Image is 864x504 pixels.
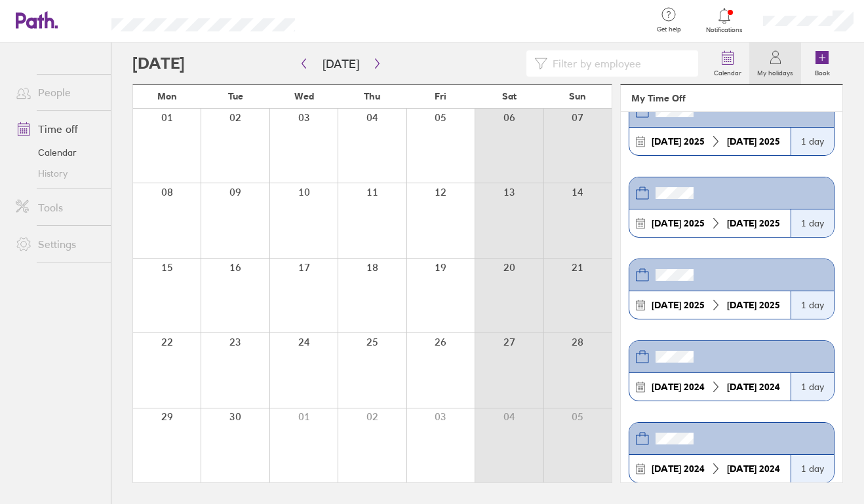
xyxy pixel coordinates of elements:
[629,95,835,156] a: [DATE] 2025[DATE] 20251 day
[727,135,756,147] strong: [DATE]
[629,177,835,238] a: [DATE] 2025[DATE] 20251 day
[5,79,111,105] a: People
[312,53,370,75] button: [DATE]
[791,455,834,482] div: 1 day
[646,136,710,147] div: 2025
[791,209,834,237] div: 1 day
[646,382,710,392] div: 2024
[621,85,842,112] header: My Time Off
[749,65,801,77] label: My holidays
[652,381,681,393] strong: [DATE]
[749,43,801,84] a: My holidays
[502,91,517,101] span: Sat
[706,43,749,84] a: Calendar
[547,51,691,76] input: Filter by employee
[652,463,681,475] strong: [DATE]
[791,291,834,319] div: 1 day
[652,135,681,147] strong: [DATE]
[5,163,111,184] a: History
[722,382,785,392] div: 2024
[629,422,835,483] a: [DATE] 2024[DATE] 20241 day
[157,91,177,101] span: Mon
[703,26,746,34] span: Notifications
[5,194,111,221] a: Tools
[791,373,834,401] div: 1 day
[5,231,111,257] a: Settings
[722,463,785,474] div: 2024
[801,43,843,84] a: Book
[722,218,785,228] div: 2025
[703,7,746,34] a: Notifications
[228,91,243,101] span: Tue
[727,381,756,393] strong: [DATE]
[5,116,111,142] a: Time off
[569,91,586,101] span: Sun
[722,136,785,147] div: 2025
[294,91,314,101] span: Wed
[646,463,710,474] div: 2024
[652,299,681,311] strong: [DATE]
[652,217,681,229] strong: [DATE]
[791,128,834,155] div: 1 day
[629,259,835,319] a: [DATE] 2025[DATE] 20251 day
[364,91,380,101] span: Thu
[646,218,710,228] div: 2025
[646,300,710,310] div: 2025
[727,299,756,311] strong: [DATE]
[435,91,446,101] span: Fri
[5,142,111,163] a: Calendar
[648,26,690,33] span: Get help
[706,65,749,77] label: Calendar
[727,463,756,475] strong: [DATE]
[727,217,756,229] strong: [DATE]
[722,300,785,310] div: 2025
[807,65,838,77] label: Book
[629,340,835,401] a: [DATE] 2024[DATE] 20241 day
